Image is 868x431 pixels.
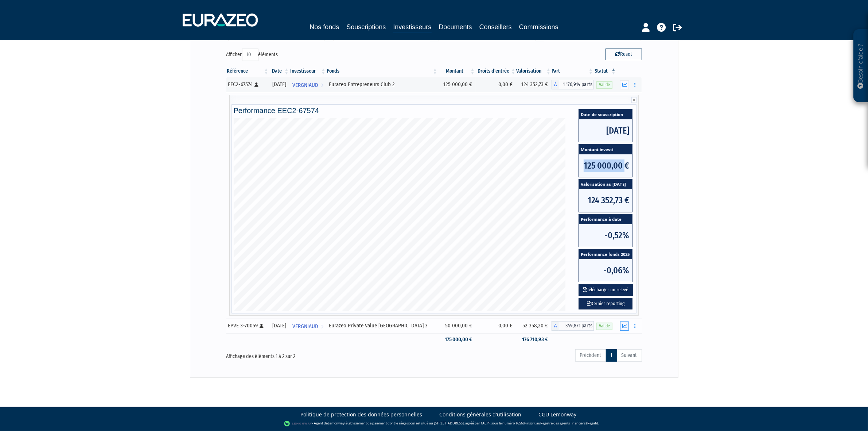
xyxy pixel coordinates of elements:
a: CGU Lemonway [539,411,577,418]
span: 349,871 parts [559,321,594,331]
a: Conseillers [479,22,512,32]
a: Commissions [519,22,558,32]
button: Télécharger un relevé [579,284,633,296]
span: Valorisation au [DATE] [579,180,632,189]
h4: Performance EEC2-67574 [234,107,635,115]
td: 0,00 € [476,77,517,92]
a: VERGNIAUD [290,77,327,92]
p: Besoin d'aide ? [857,33,865,99]
a: Lemonway [328,421,345,426]
th: Droits d'entrée: activer pour trier la colonne par ordre croissant [476,65,517,77]
a: Nos fonds [310,22,339,32]
i: Voir l'investisseur [321,320,323,333]
div: A - Eurazeo Entrepreneurs Club 2 [552,80,594,89]
span: 125 000,00 € [579,154,632,177]
span: Performance fonds 2025 [579,249,632,259]
a: Registre des agents financiers (Regafi) [540,421,598,426]
img: logo-lemonway.png [284,420,312,427]
a: VERGNIAUD [290,319,327,333]
div: Eurazeo Private Value [GEOGRAPHIC_DATA] 3 [329,322,435,330]
span: Valide [596,81,612,88]
th: Valorisation: activer pour trier la colonne par ordre croissant [516,65,552,77]
span: A [552,321,559,331]
img: 1732889491-logotype_eurazeo_blanc_rvb.png [183,14,258,27]
div: Eurazeo Entrepreneurs Club 2 [329,81,435,88]
div: [DATE] [272,81,287,88]
span: -0,06% [579,259,632,282]
th: Référence : activer pour trier la colonne par ordre croissant [226,65,269,77]
span: VERGNIAUD [293,78,319,92]
th: Fonds: activer pour trier la colonne par ordre croissant [326,65,438,77]
th: Montant: activer pour trier la colonne par ordre croissant [438,65,476,77]
i: [Français] Personne physique [255,82,259,87]
th: Part: activer pour trier la colonne par ordre croissant [552,65,594,77]
button: Reset [606,49,642,60]
th: Statut : activer pour trier la colonne par ordre d&eacute;croissant [594,65,616,77]
a: Investisseurs [393,22,431,33]
span: [DATE] [579,119,632,142]
div: EEC2-67574 [228,81,267,88]
span: 1 176,914 parts [559,80,594,89]
span: VERGNIAUD [293,320,319,333]
div: - Agent de (établissement de paiement dont le siège social est situé au [STREET_ADDRESS], agréé p... [7,420,861,427]
div: EPVE 3-70059 [228,322,267,330]
td: 176 710,93 € [516,333,552,346]
span: Montant investi [579,145,632,154]
i: Voir l'investisseur [321,78,323,92]
span: Valide [596,323,612,330]
th: Date: activer pour trier la colonne par ordre croissant [269,65,290,77]
a: Conditions générales d'utilisation [440,411,522,418]
i: [Français] Personne physique [260,324,264,328]
td: 0,00 € [476,319,517,333]
td: 175 000,00 € [438,333,476,346]
div: A - Eurazeo Private Value Europe 3 [552,321,594,331]
select: Afficheréléments [242,49,258,61]
a: Documents [439,22,472,32]
span: Performance à date [579,215,632,224]
span: -0,52% [579,224,632,247]
div: Affichage des éléments 1 à 2 sur 2 [226,349,393,360]
td: 125 000,00 € [438,77,476,92]
a: 1 [606,349,617,362]
th: Investisseur: activer pour trier la colonne par ordre croissant [290,65,327,77]
span: A [552,80,559,89]
div: [DATE] [272,322,287,330]
td: 50 000,00 € [438,319,476,333]
td: 124 352,73 € [516,77,552,92]
a: Dernier reporting [579,298,632,310]
span: 124 352,73 € [579,189,632,212]
a: Politique de protection des données personnelles [301,411,423,418]
label: Afficher éléments [226,49,278,61]
a: Souscriptions [346,22,386,32]
td: 52 358,20 € [516,319,552,333]
span: Date de souscription [579,109,632,119]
